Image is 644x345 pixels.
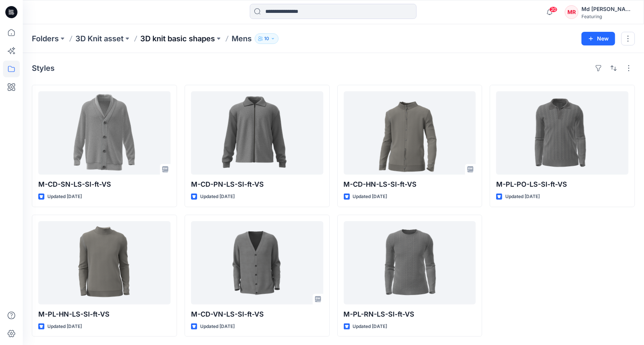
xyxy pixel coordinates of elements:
[140,33,215,44] a: 3D knit basic shapes
[549,6,558,12] span: 20
[38,309,171,320] p: M-PL-HN-LS-SI-ft-VS
[344,179,476,190] p: M-CD-HN-LS-SI-ft-VS
[191,91,323,175] a: M-CD-PN-LS-SI-ft-VS
[353,193,387,201] p: Updated [DATE]
[581,32,615,45] button: New
[264,34,269,43] p: 10
[581,5,635,14] div: Md [PERSON_NAME][DEMOGRAPHIC_DATA]
[32,64,55,73] h4: Styles
[344,309,476,320] p: M-PL-RN-LS-SI-ft-VS
[32,33,59,44] a: Folders
[581,14,635,19] div: Featuring
[232,33,252,44] p: Mens
[344,221,476,304] a: M-PL-RN-LS-SI-ft-VS
[200,193,235,201] p: Updated [DATE]
[75,33,124,44] a: 3D Knit asset
[565,5,578,19] div: MR
[47,193,82,201] p: Updated [DATE]
[200,323,235,331] p: Updated [DATE]
[496,179,628,190] p: M-PL-PO-LS-SI-ft-VS
[505,193,540,201] p: Updated [DATE]
[191,221,323,304] a: M-CD-VN-LS-SI-ft-VS
[38,179,171,190] p: M-CD-SN-LS-SI-ft-VS
[38,91,171,175] a: M-CD-SN-LS-SI-ft-VS
[191,179,323,190] p: M-CD-PN-LS-SI-ft-VS
[47,323,82,331] p: Updated [DATE]
[191,309,323,320] p: M-CD-VN-LS-SI-ft-VS
[344,91,476,175] a: M-CD-HN-LS-SI-ft-VS
[496,91,628,175] a: M-PL-PO-LS-SI-ft-VS
[255,33,279,44] button: 10
[353,323,387,331] p: Updated [DATE]
[38,221,171,304] a: M-PL-HN-LS-SI-ft-VS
